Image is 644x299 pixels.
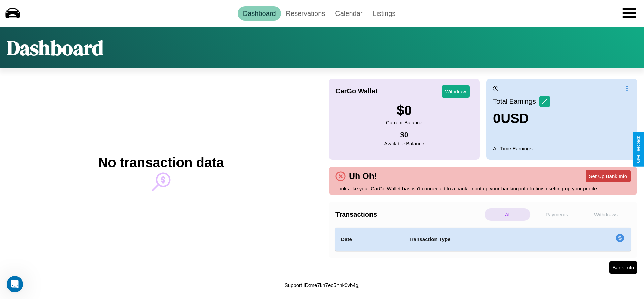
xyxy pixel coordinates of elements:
[534,208,580,221] p: Payments
[7,276,23,292] iframe: Intercom live chat
[609,261,637,274] button: Bank Info
[335,87,378,95] h4: CarGo Wallet
[493,111,550,126] h3: 0 USD
[330,6,367,21] a: Calendar
[583,208,629,221] p: Withdraws
[409,235,561,243] h4: Transaction Type
[335,184,631,193] p: Looks like your CarGo Wallet has isn't connected to a bank. Input up your banking info to finish ...
[281,6,330,21] a: Reservations
[346,171,380,181] h4: Uh Oh!
[386,103,422,118] h3: $ 0
[636,136,641,163] div: Give Feedback
[335,228,631,251] table: simple table
[384,131,424,139] h4: $ 0
[98,155,224,170] h2: No transaction data
[341,235,398,243] h4: Date
[386,118,422,127] p: Current Balance
[586,170,631,182] button: Set Up Bank Info
[335,211,483,218] h4: Transactions
[367,6,400,21] a: Listings
[493,95,539,108] p: Total Earnings
[442,85,470,98] button: Withdraw
[384,139,424,148] p: Available Balance
[7,34,103,62] h1: Dashboard
[493,144,631,153] p: All Time Earnings
[238,6,281,21] a: Dashboard
[485,208,530,221] p: All
[285,280,360,290] p: Support ID: me7kn7eo5hhk0vb4gj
